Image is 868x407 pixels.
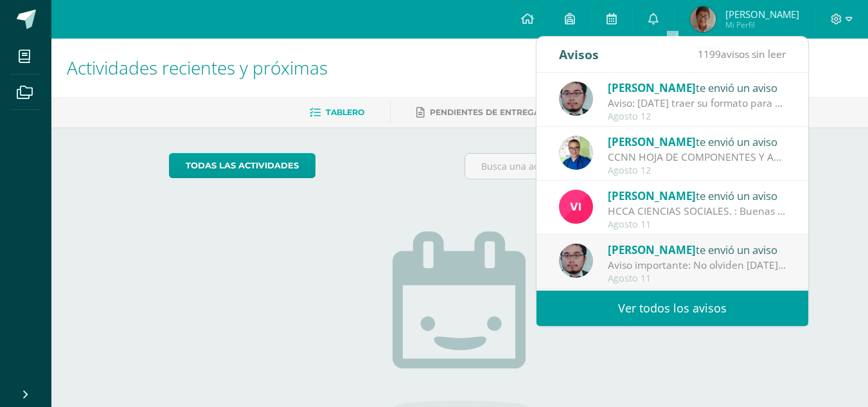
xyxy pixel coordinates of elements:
span: Actividades recientes y próximas [67,55,328,80]
img: 5fac68162d5e1b6fbd390a6ac50e103d.png [559,82,593,116]
a: Pendientes de entrega [416,102,540,123]
span: [PERSON_NAME] [608,188,696,203]
input: Busca una actividad próxima aquí... [465,154,750,179]
a: Ver todos los avisos [536,291,808,326]
div: Aviso importante: No olviden mañana lo de la rifa y los vauchers de los depositos (dinero no, ese... [608,258,786,273]
a: Tablero [310,102,364,123]
div: Agosto 12 [608,165,786,176]
a: todas las Actividades [169,153,315,178]
span: avisos sin leer [698,47,786,61]
div: Avisos [559,37,599,72]
img: 692ded2a22070436d299c26f70cfa591.png [559,136,593,170]
span: [PERSON_NAME] [725,8,799,21]
span: [PERSON_NAME] [608,134,696,149]
span: [PERSON_NAME] [608,242,696,257]
div: te envió un aviso [608,79,786,96]
div: te envió un aviso [608,133,786,150]
img: bd6d0aa147d20350c4821b7c643124fa.png [559,190,593,224]
div: te envió un aviso [608,241,786,258]
div: Agosto 11 [608,273,786,284]
span: 1199 [698,47,721,61]
div: Agosto 11 [608,219,786,230]
div: CCNN HOJA DE COMPONENTES Y ACTIVIADES IV UNIDAD: TEMAS IV UNIDAD - Método científico - La célula ... [608,150,786,165]
div: HCCA CIENCIAS SOCIALES. : Buenas tardes a todos, un gusto saludarles. Por este medio envió la HCC... [608,204,786,219]
span: Tablero [326,107,364,117]
img: 5fac68162d5e1b6fbd390a6ac50e103d.png [559,244,593,278]
span: Mi Perfil [725,19,799,30]
div: te envió un aviso [608,187,786,204]
span: Pendientes de entrega [430,107,540,117]
span: [PERSON_NAME] [608,80,696,95]
div: Agosto 12 [608,111,786,122]
img: 64dcc7b25693806399db2fba3b98ee94.png [690,6,716,32]
div: Aviso: Mañana traer su formato para continuar lo del ejercicio de Grecas [608,96,786,111]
